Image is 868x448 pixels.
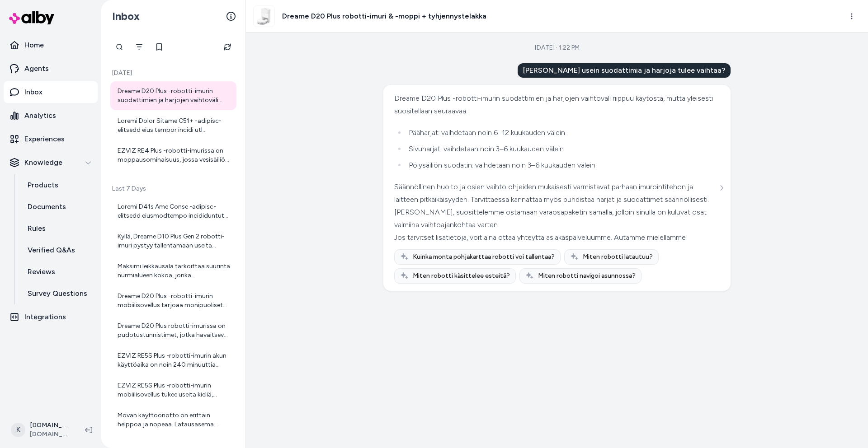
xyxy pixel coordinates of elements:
a: Maksimi leikkausala tarkoittaa suurinta nurmialueen kokoa, jonka robottiruohonleikkuri on suunnit... [110,257,236,285]
a: Verified Q&As [19,239,98,261]
a: EZVIZ RE5S Plus -robotti-imurin akun käyttöaika on noin 240 minuuttia (Quiet-tilassa) ja noin 180... [110,346,236,375]
p: [DOMAIN_NAME] Shopify [30,421,71,430]
span: Miten robotti latautuu? [583,252,653,261]
button: See more [716,182,727,193]
h3: Dreame D20 Plus robotti-imuri & -moppi + tyhjennystelakka [282,11,486,22]
li: Pölysäiliön suodatin: vaihdetaan noin 3–6 kuukauden välein [406,159,717,172]
a: EZVIZ RE5S Plus -robotti-imurin mobiilisovellus tukee useita kieliä, mutta tarkkaa kielivalikoima... [110,376,236,405]
button: Refresh [218,38,236,56]
p: Last 7 Days [110,184,236,193]
span: Miten robotti navigoi asunnossa? [538,271,636,280]
button: Filter [130,38,148,56]
div: Maksimi leikkausala tarkoittaa suurinta nurmialueen kokoa, jonka robottiruohonleikkuri on suunnit... [118,262,231,280]
div: Movan käyttöönotto on erittäin helppoa ja nopeaa. Latausasema sijoitetaan sopivaan kohtaan ja nur... [118,411,231,429]
div: [PERSON_NAME] usein suodattimia ja harjoja tulee vaihtaa? [518,63,731,78]
div: Jos tarvitset lisätietoja, voit aina ottaa yhteyttä asiakaspalveluumme. Autamme mielellämme! [394,231,717,244]
p: Rules [28,223,46,234]
p: Survey Questions [28,288,87,299]
p: Verified Q&As [28,245,75,256]
p: Products [28,180,58,191]
div: EZVIZ RE4 Plus -robotti-imurissa on moppausominaisuus, jossa vesisäiliö säätelee veden virtausta ... [118,146,231,164]
div: EZVIZ RE5S Plus -robotti-imurin mobiilisovellus tukee useita kieliä, mutta tarkkaa kielivalikoima... [118,381,231,399]
span: Miten robotti käsittelee esteitä? [413,271,510,280]
div: Kyllä, Dreame D10 Plus Gen 2 robotti-imuri pystyy tallentamaan useita pohjakarttoja, joten se sop... [118,232,231,250]
p: Inbox [24,87,42,98]
p: Documents [28,201,66,212]
li: Pääharjat: vaihdetaan noin 6–12 kuukauden välein [406,126,717,139]
a: Reviews [19,261,98,283]
div: EZVIZ RE5S Plus -robotti-imurin akun käyttöaika on noin 240 minuuttia (Quiet-tilassa) ja noin 180... [118,351,231,369]
button: Knowledge [4,152,98,173]
div: Dreame D20 Plus robotti-imurissa on pudotustunnistimet, jotka havaitsevat esimerkiksi portaiden r... [118,322,231,340]
a: Dreame D20 Plus robotti-imurissa on pudotustunnistimet, jotka havaitsevat esimerkiksi portaiden r... [110,316,236,345]
span: [DOMAIN_NAME] [30,430,71,439]
a: Dreame D20 Plus -robotti-imurin mobiilisovellus tarjoaa monipuoliset toiminnot, joilla voit halli... [110,286,236,315]
p: Experiences [24,134,65,145]
span: K [11,423,25,437]
li: Sivuharjat: vaihdetaan noin 3–6 kuukauden välein [406,143,717,155]
div: [DATE] · 1:22 PM [535,43,580,52]
p: Analytics [24,110,56,121]
p: Home [24,40,44,51]
a: Documents [19,196,98,218]
a: Loremi Dolor Sitame C51+ -adipisc-elitsedd eius tempor incidi utl etdolorem aliquaenimadminimv qu... [110,111,236,140]
img: alby Logo [9,11,54,24]
a: Rules [19,218,98,239]
img: DreameD20Plusmainwhite_1.jpg [254,6,274,27]
a: Movan käyttöönotto on erittäin helppoa ja nopeaa. Latausasema sijoitetaan sopivaan kohtaan ja nur... [110,406,236,434]
p: Integrations [24,312,66,322]
a: Analytics [4,105,98,126]
a: EZVIZ RE4 Plus -robotti-imurissa on moppausominaisuus, jossa vesisäiliö säätelee veden virtausta ... [110,141,236,170]
a: Kyllä, Dreame D10 Plus Gen 2 robotti-imuri pystyy tallentamaan useita pohjakarttoja, joten se sop... [110,227,236,256]
p: [DATE] [110,69,236,78]
div: Dreame D20 Plus -robotti-imurin suodattimien ja harjojen vaihtoväli riippuu käytöstä, mutta yleis... [118,87,231,105]
a: Dreame D20 Plus -robotti-imurin suodattimien ja harjojen vaihtoväli riippuu käytöstä, mutta yleis... [110,81,236,110]
div: Dreame D20 Plus -robotti-imurin mobiilisovellus tarjoaa monipuoliset toiminnot, joilla voit halli... [118,292,231,310]
div: Loremi D41s Ame Conse -adipisc-elitsedd eiusmodtempo incididuntut laboree do magnaali enimadmin v... [118,202,231,220]
h2: Inbox [112,9,140,23]
a: Integrations [4,306,98,328]
a: Survey Questions [19,283,98,304]
p: Reviews [28,266,55,277]
div: [PERSON_NAME], suosittelemme ostamaan varaosapaketin samalla, jolloin sinulla on kuluvat osat val... [394,206,717,231]
p: Agents [24,63,49,74]
a: Experiences [4,128,98,150]
a: Products [19,174,98,196]
a: Agents [4,58,98,79]
div: Dreame D20 Plus -robotti-imurin suodattimien ja harjojen vaihtoväli riippuu käytöstä, mutta yleis... [394,92,717,117]
button: K[DOMAIN_NAME] Shopify[DOMAIN_NAME] [5,415,78,444]
div: Säännöllinen huolto ja osien vaihto ohjeiden mukaisesti varmistavat parhaan imurointitehon ja lai... [394,181,717,206]
a: Home [4,34,98,56]
span: Kuinka monta pohjakarttaa robotti voi tallentaa? [413,252,555,261]
a: Inbox [4,81,98,103]
a: Loremi D41s Ame Conse -adipisc-elitsedd eiusmodtempo incididuntut laboree do magnaali enimadmin v... [110,197,236,226]
p: Knowledge [24,157,62,168]
div: Loremi Dolor Sitame C51+ -adipisc-elitsedd eius tempor incidi utl etdolorem aliquaenimadminimv qu... [118,117,231,135]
